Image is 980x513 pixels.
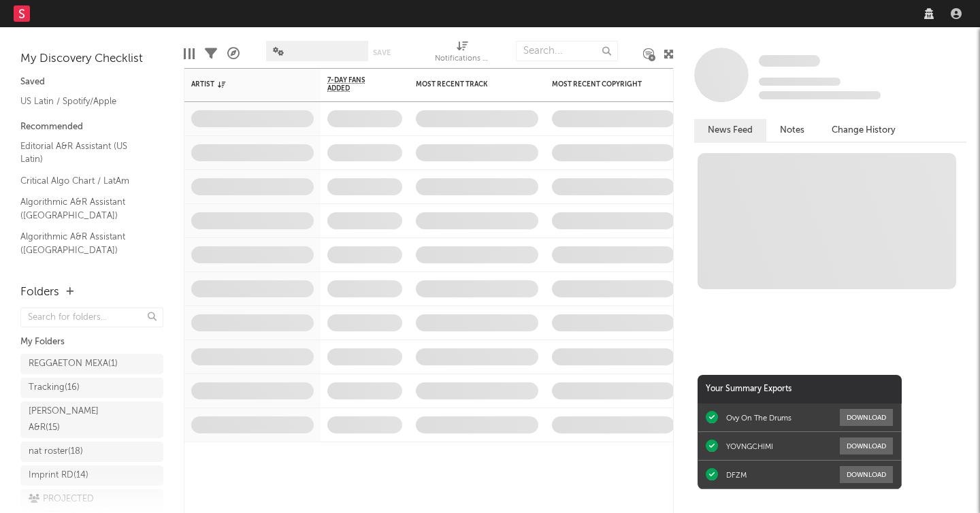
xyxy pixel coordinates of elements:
[191,80,293,88] div: Artist
[840,466,893,483] button: Download
[416,80,518,88] div: Most Recent Track
[29,444,83,460] div: nat roster ( 18 )
[435,51,489,67] div: Notifications (Artist)
[694,119,766,142] button: News Feed
[552,80,654,88] div: Most Recent Copyright
[759,91,881,99] span: 0 fans last week
[20,401,163,438] a: [PERSON_NAME] A&R(15)
[20,442,163,462] a: nat roster(18)
[20,354,163,374] a: REGGAETON MEXA(1)
[184,34,195,73] div: Edit Columns
[840,409,893,426] button: Download
[29,403,125,436] div: [PERSON_NAME] A&R ( 15 )
[20,378,163,398] a: Tracking(16)
[818,119,909,142] button: Change History
[759,54,820,68] a: Some Artist
[20,334,163,350] div: My Folders
[726,442,773,451] div: YOVNGCHIMI
[698,375,902,403] div: Your Summary Exports
[20,94,150,109] a: US Latin / Spotify/Apple
[205,34,217,73] div: Filters
[20,229,150,257] a: Algorithmic A&R Assistant ([GEOGRAPHIC_DATA])
[29,356,118,372] div: REGGAETON MEXA ( 1 )
[726,470,747,480] div: DFZM
[759,55,820,67] span: Some Artist
[20,51,163,67] div: My Discovery Checklist
[20,119,163,135] div: Recommended
[840,437,893,454] button: Download
[435,34,489,73] div: Notifications (Artist)
[516,41,618,61] input: Search...
[20,173,150,188] a: Critical Algo Chart / LatAm
[373,49,391,56] button: Save
[29,467,88,484] div: Imprint RD ( 14 )
[20,308,163,327] input: Search for folders...
[20,284,59,301] div: Folders
[29,380,80,396] div: Tracking ( 16 )
[766,119,818,142] button: Notes
[327,76,382,93] span: 7-Day Fans Added
[726,413,791,423] div: Ovy On The Drums
[20,139,150,167] a: Editorial A&R Assistant (US Latin)
[759,78,840,86] span: Tracking Since: [DATE]
[20,74,163,90] div: Saved
[227,34,240,73] div: A&R Pipeline
[20,465,163,486] a: Imprint RD(14)
[20,195,150,222] a: Algorithmic A&R Assistant ([GEOGRAPHIC_DATA])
